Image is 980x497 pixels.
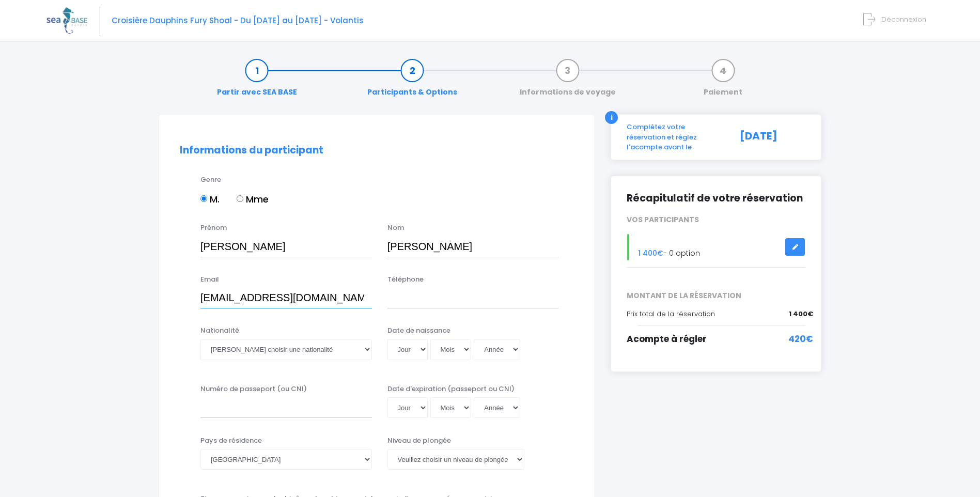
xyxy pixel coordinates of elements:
[619,290,813,301] span: MONTANT DE LA RÉSERVATION
[619,234,813,260] div: - 0 option
[387,384,515,394] label: Date d'expiration (passeport ou CNI)
[789,309,813,319] span: 1 400€
[788,333,813,346] span: 420€
[200,384,307,394] label: Numéro de passeport (ou CNI)
[200,325,239,336] label: Nationalité
[627,192,805,205] h2: Récapitulatif de votre réservation
[212,65,302,98] a: Partir avec SEA BASE
[387,274,424,285] label: Téléphone
[237,195,243,202] input: Mme
[619,122,732,152] div: Complétez votre réservation et réglez l'acompte avant le
[200,436,262,446] label: Pays de résidence
[387,436,451,446] label: Niveau de plongée
[627,333,707,345] span: Acompte à régler
[180,145,574,157] h2: Informations du participant
[732,122,813,152] div: [DATE]
[387,325,450,336] label: Date de naissance
[200,175,221,185] label: Genre
[200,195,207,202] input: M.
[200,223,227,233] label: Prénom
[619,214,813,225] div: VOS PARTICIPANTS
[200,274,219,285] label: Email
[237,192,269,206] label: Mme
[200,192,220,206] label: M.
[881,14,926,24] span: Déconnexion
[627,309,715,319] span: Prix total de la réservation
[387,223,404,233] label: Nom
[515,65,621,98] a: Informations de voyage
[698,65,748,98] a: Paiement
[112,15,364,26] span: Croisière Dauphins Fury Shoal - Du [DATE] au [DATE] - Volantis
[638,248,663,258] span: 1 400€
[362,65,462,98] a: Participants & Options
[605,111,618,124] div: i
